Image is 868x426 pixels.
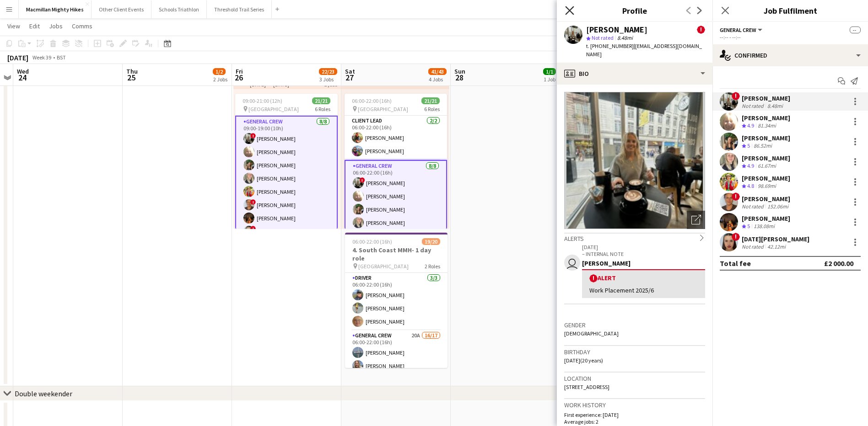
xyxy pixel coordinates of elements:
[756,162,778,170] div: 61.67mi
[352,97,392,104] span: 06:00-22:00 (16h)
[756,182,778,190] div: 98.69mi
[824,259,853,268] div: £2 000.00
[235,94,338,229] app-job-card: 09:00-21:00 (12h)21/21 [GEOGRAPHIC_DATA]6 RolesGeneral Crew8/809:00-19:00 (10h)![PERSON_NAME][PER...
[126,67,138,75] span: Thu
[564,411,705,418] p: First experience: [DATE]
[557,5,712,16] h3: Profile
[582,250,705,257] p: – INTERNAL NOTE
[720,34,861,41] div: --:-- - --:--
[752,142,774,150] div: 86.52mi
[564,383,609,390] span: [STREET_ADDRESS]
[766,203,790,210] div: 152.06mi
[344,72,355,83] span: 27
[712,44,868,66] div: Confirmed
[687,211,705,229] div: Open photos pop-in
[92,0,151,18] button: Other Client Events
[345,94,447,229] div: 06:00-22:00 (16h)21/21 [GEOGRAPHIC_DATA]6 RolesClient Lead2/206:00-22:00 (16h)[PERSON_NAME][PERSO...
[766,102,785,109] div: 8.48mi
[752,223,776,230] div: 138.08mi
[742,134,790,142] div: [PERSON_NAME]
[16,72,29,83] span: 24
[250,133,256,138] span: !
[615,34,635,41] span: 8.48mi
[319,68,337,75] span: 22/23
[742,102,766,109] div: Not rated
[747,162,754,169] span: 4.9
[248,106,299,112] span: [GEOGRAPHIC_DATA]
[747,142,750,149] span: 5
[544,76,555,83] div: 1 Job
[151,0,207,18] button: Schools Triathlon
[57,54,66,61] div: BST
[319,76,337,83] div: 3 Jobs
[45,20,66,32] a: Jobs
[4,20,24,32] a: View
[250,226,256,231] span: !
[592,34,614,41] span: Not rated
[742,235,809,243] div: [DATE][PERSON_NAME]
[732,92,740,100] span: !
[766,243,787,250] div: 42.12mi
[345,246,447,262] h3: 4. South Coast MMH- 1 day role
[720,259,751,268] div: Total fee
[564,92,705,229] img: Crew avatar or photo
[850,27,861,33] span: --
[17,67,29,75] span: Wed
[564,321,705,329] h3: Gender
[352,238,392,245] span: 06:00-22:00 (16h)
[207,0,272,18] button: Threshold Trail Series
[720,27,764,33] button: General Crew
[26,20,43,32] a: Edit
[586,43,634,49] span: t. [PHONE_NUMBER]
[213,68,226,75] span: 1/2
[424,106,440,112] span: 6 Roles
[425,263,440,270] span: 2 Roles
[564,348,705,356] h3: Birthday
[742,94,790,102] div: [PERSON_NAME]
[360,177,365,183] span: !
[428,68,447,75] span: 41/43
[345,233,447,368] app-job-card: 06:00-22:00 (16h)19/204. South Coast MMH- 1 day role [GEOGRAPHIC_DATA]2 RolesDriver3/306:00-22:00...
[732,233,740,241] span: !
[742,243,766,250] div: Not rated
[582,244,705,250] p: [DATE]
[543,68,556,75] span: 1/1
[68,20,96,32] a: Comms
[742,214,790,223] div: [PERSON_NAME]
[243,97,282,104] span: 09:00-21:00 (12h)
[742,195,790,203] div: [PERSON_NAME]
[15,389,72,398] div: Double weekender
[345,67,355,75] span: Sat
[589,274,698,282] div: Alert
[586,26,647,34] div: [PERSON_NAME]
[564,330,619,337] span: [DEMOGRAPHIC_DATA]
[7,53,28,62] div: [DATE]
[564,374,705,383] h3: Location
[742,114,790,122] div: [PERSON_NAME]
[358,263,409,270] span: [GEOGRAPHIC_DATA]
[312,97,330,104] span: 21/21
[564,401,705,409] h3: Work history
[72,22,92,30] span: Comms
[564,357,603,364] span: [DATE] (20 years)
[234,72,243,83] span: 26
[712,5,868,16] h3: Job Fulfilment
[213,76,227,83] div: 2 Jobs
[697,26,705,34] span: !
[235,116,338,241] app-card-role: General Crew8/809:00-19:00 (10h)![PERSON_NAME][PERSON_NAME][PERSON_NAME][PERSON_NAME][PERSON_NAME...
[582,259,705,267] div: [PERSON_NAME]
[747,122,754,129] span: 4.9
[747,223,750,229] span: 5
[315,106,330,112] span: 6 Roles
[7,22,20,30] span: View
[557,63,712,85] div: Bio
[30,54,53,61] span: Week 39
[564,233,705,243] div: Alerts
[589,286,698,294] div: Work Placement 2025/6
[49,22,63,30] span: Jobs
[345,273,447,330] app-card-role: Driver3/306:00-22:00 (16h)[PERSON_NAME][PERSON_NAME][PERSON_NAME]
[429,76,446,83] div: 4 Jobs
[19,0,92,18] button: Macmillan Mighty Hikes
